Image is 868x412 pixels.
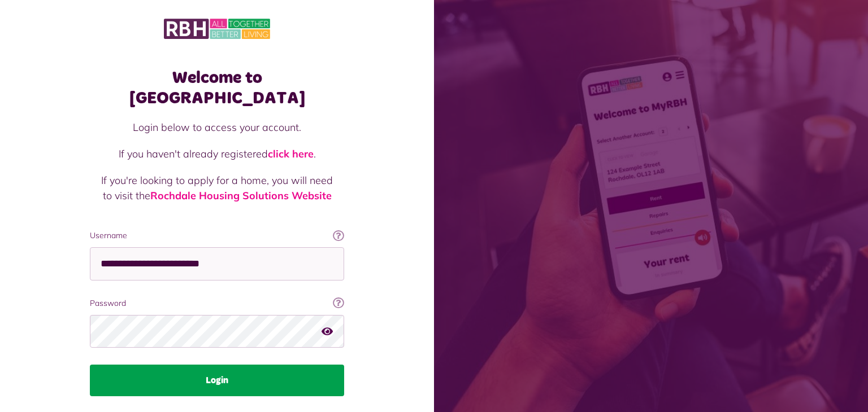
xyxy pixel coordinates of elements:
[268,147,314,160] a: click here
[164,17,270,41] img: MyRBH
[90,230,344,242] label: Username
[101,120,333,135] p: Login below to access your account.
[90,297,344,309] label: Password
[150,189,332,202] a: Rochdale Housing Solutions Website
[90,68,344,108] h1: Welcome to [GEOGRAPHIC_DATA]
[101,173,333,203] p: If you're looking to apply for a home, you will need to visit the
[90,365,344,396] button: Login
[101,146,333,161] p: If you haven't already registered .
